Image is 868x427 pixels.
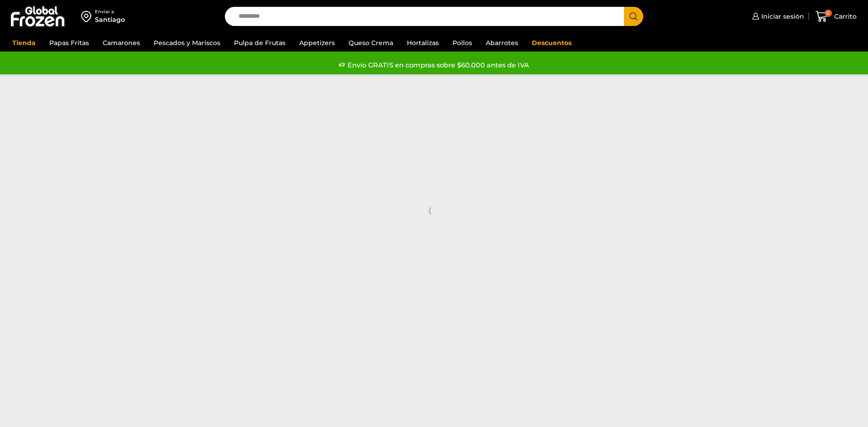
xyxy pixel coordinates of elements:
span: Carrito [832,12,857,21]
a: Papas Fritas [45,34,94,51]
a: Pescados y Mariscos [149,34,225,51]
a: Queso Crema [344,34,398,51]
div: Enviar a [95,9,125,15]
a: Descuentos [527,34,576,51]
a: 0 Carrito [813,6,859,27]
a: Abarrotes [481,34,523,51]
a: Tienda [8,34,40,51]
div: Santiago [95,15,125,24]
a: Hortalizas [402,34,443,51]
a: Camarones [98,34,145,51]
a: Iniciar sesión [750,7,804,26]
a: Pollos [448,34,477,51]
img: address-field-icon.svg [81,9,95,24]
span: 0 [825,10,832,17]
a: Appetizers [295,34,339,51]
a: Pulpa de Frutas [229,34,290,51]
span: Iniciar sesión [759,12,804,21]
button: Search button [624,7,643,26]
